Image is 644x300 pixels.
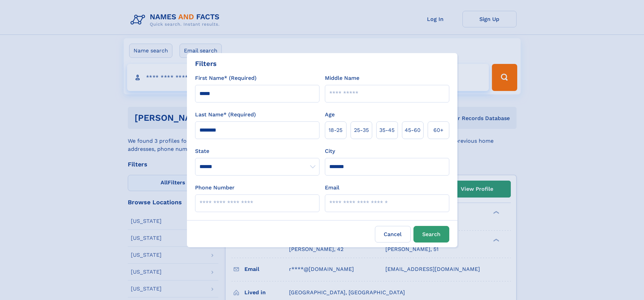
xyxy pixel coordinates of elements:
label: City [325,147,335,155]
label: Age [325,111,335,119]
button: Search [413,226,449,243]
div: Filters [195,59,217,69]
span: 25‑35 [354,126,369,134]
label: Email [325,184,339,192]
label: First Name* (Required) [195,74,257,82]
label: Cancel [375,226,411,243]
span: 45‑60 [405,126,421,134]
span: 35‑45 [379,126,395,134]
label: State [195,147,319,155]
label: Phone Number [195,184,235,192]
label: Last Name* (Required) [195,111,256,119]
span: 60+ [433,126,444,134]
label: Middle Name [325,74,359,82]
span: 18‑25 [329,126,342,134]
